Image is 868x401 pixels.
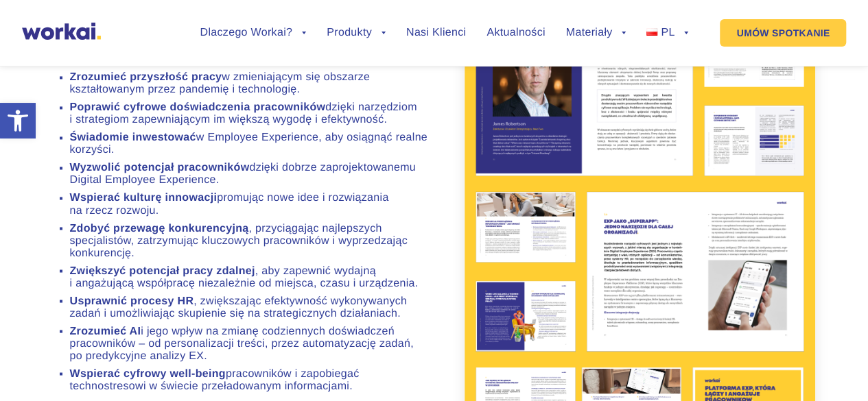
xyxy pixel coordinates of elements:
[661,27,675,38] span: PL
[70,367,226,379] strong: Wspierać cyfrowy well-being
[70,367,434,392] li: pracowników i zapobiegać technostresowi w świecie przeładowanym informacjami.
[70,222,249,234] strong: Zdobyć przewagę konkurencyjną
[70,325,141,337] strong: Zrozumieć AI
[70,265,434,289] li: , aby zapewnić wydajną i angażującą współpracę niezależnie od miejsca, czasu i urządzenia.
[70,71,434,96] li: w zmieniającym się obszarze kształtowanym przez pandemię i technologię.
[646,27,688,38] a: PL
[70,325,434,362] li: i jego wpływ na zmianę codziennych doświadczeń pracowników – od personalizacji treści, przez auto...
[206,56,253,70] span: Nazwisko
[70,192,434,217] li: promując nowe idee i rozwiązania na rzecz rozwoju.
[177,162,249,173] strong: pracowników
[327,27,386,38] a: Produkty
[70,132,196,143] strong: Świadomie inwestować
[70,162,174,173] strong: Wyzwolić potencjał
[3,198,12,207] input: wiadomości e-mail*
[70,295,434,319] li: , zwiększając efektywność wykonywanych zadań i umożliwiając skupienie się na strategicznych dział...
[70,132,434,156] li: w Employee Experience, aby osiągnąć realne korzyści.
[200,27,306,38] a: Dlaczego Workai?
[406,27,466,38] a: Nasi Klienci
[486,27,545,38] a: Aktualności
[17,197,87,207] p: wiadomości e-mail
[70,101,326,113] strong: Poprawić cyfrowe doświadczenia pracowników
[70,222,434,259] li: , przyciągając najlepszych specjalistów, zatrzymując kluczowych pracowników i wyprzedzając konkur...
[566,27,626,38] a: Materiały
[70,71,222,83] strong: Zrozumieć przyszłość pracy
[70,265,255,276] strong: Zwiększyć potencjał pracy zdalnej
[70,192,218,204] strong: Wspierać kulturę innowacji
[720,19,846,47] a: UMÓW SPOTKANIE
[206,73,406,100] input: Twoje nazwisko
[70,101,434,126] li: dzięki narzędziom i strategiom zapewniającym im większą wygodę i efektywność.
[70,162,434,186] li: dzięki dobrze zaprojektowanemu Digital Employee Experience.
[271,122,360,132] a: Warunkami użytkowania
[70,295,194,306] strong: Usprawnić procesy HR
